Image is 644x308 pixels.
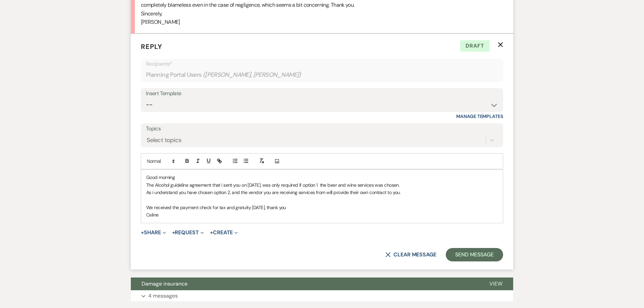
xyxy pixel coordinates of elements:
[141,18,503,26] p: [PERSON_NAME]
[148,292,178,300] p: 4 messages
[456,113,503,119] a: Manage Templates
[203,70,302,79] span: ( [PERSON_NAME], [PERSON_NAME] )
[146,174,498,181] p: Good morning
[446,248,503,261] button: Send Message
[460,40,490,52] span: Draft
[141,230,166,235] button: Share
[210,230,213,235] span: +
[131,278,479,290] button: Damage insurance
[479,278,513,290] button: View
[146,124,498,134] label: Topics
[147,136,181,145] div: Select topics
[489,280,502,287] span: View
[385,252,436,257] button: Clear message
[146,68,498,81] div: Planning Portal Users
[172,230,175,235] span: +
[146,211,498,219] p: Celine
[142,280,187,287] span: Damage insurance
[146,60,498,68] p: Recipients*
[146,89,498,99] div: Insert Template
[146,189,498,196] p: As i understand you have chosen option 2, and the vendor you are receiving services from will pro...
[172,230,204,235] button: Request
[146,181,498,189] p: The Alcohol guideline agreement that i sent you on [DATE], was only required if option 1 the beer...
[141,230,144,235] span: +
[210,230,238,235] button: Create
[131,290,513,302] button: 4 messages
[146,204,498,211] p: We received the payment check for tax and gratuity [DATE], thank you
[141,9,503,18] p: Sincerely,
[141,42,162,51] span: Reply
